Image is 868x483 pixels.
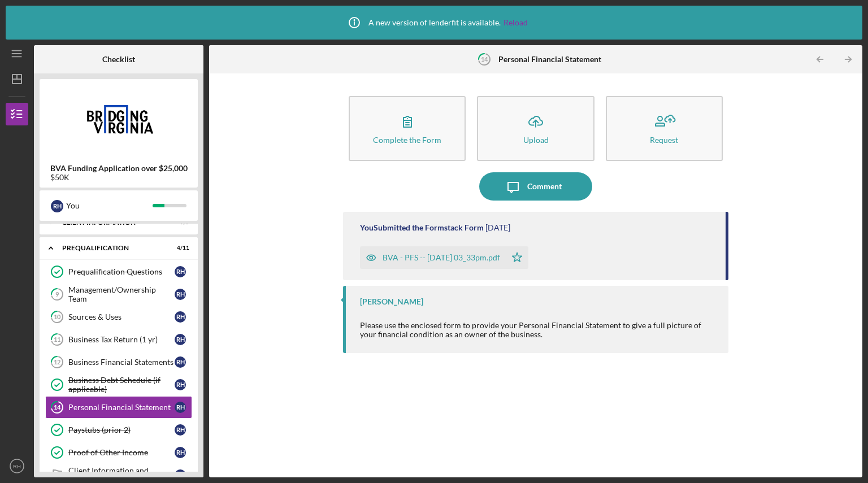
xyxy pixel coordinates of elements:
tspan: 9 [55,291,59,298]
div: R H [175,379,186,390]
a: Paystubs (prior 2)RH [45,419,192,441]
div: R H [175,289,186,300]
div: Management/Ownership Team [68,285,175,303]
div: R H [51,200,63,212]
div: Please use the enclosed form to provide your Personal Financial Statement to give a full picture ... [360,321,717,339]
tspan: 10 [54,314,61,321]
a: 12Business Financial StatementsRH [45,351,192,373]
div: Business Tax Return (1 yr) [68,335,175,344]
a: Proof of Other IncomeRH [45,441,192,464]
div: Prequalification Questions [68,267,175,276]
tspan: 14 [54,404,61,411]
div: R H [175,402,186,413]
div: Business Financial Statements [68,358,175,367]
div: Proof of Other Income [68,448,175,457]
div: Personal Financial Statement [68,403,175,412]
b: Checklist [102,55,135,64]
div: Complete the Form [373,136,441,144]
tspan: 12 [54,359,60,366]
div: Request [650,136,678,144]
div: $50K [50,173,188,182]
div: Upload [523,136,549,144]
text: RH [13,463,21,469]
time: 2025-08-16 19:33 [485,223,510,232]
img: Product logo [40,85,198,153]
div: BVA - PFS -- [DATE] 03_33pm.pdf [383,253,500,262]
button: RH [6,455,28,477]
b: BVA Funding Application over $25,000 [50,164,188,173]
div: You Submitted the Formstack Form [360,223,484,232]
b: Personal Financial Statement [498,55,601,64]
div: R H [175,447,186,458]
div: A new version of lenderfit is available. [340,8,528,37]
button: Complete the Form [349,96,466,161]
div: Prequalification [62,245,161,251]
button: Request [606,96,723,161]
div: R H [175,356,186,368]
div: Sources & Uses [68,312,175,321]
button: BVA - PFS -- [DATE] 03_33pm.pdf [360,246,528,269]
div: R H [175,424,186,436]
div: [PERSON_NAME] [360,297,423,306]
a: Reload [504,18,528,27]
div: Paystubs (prior 2) [68,425,175,434]
div: R H [175,469,186,481]
tspan: 11 [54,336,60,343]
div: Business Debt Schedule (if applicable) [68,376,175,394]
a: 10Sources & UsesRH [45,306,192,328]
button: Upload [477,96,594,161]
a: 14Personal Financial StatementRH [45,396,192,419]
tspan: 14 [480,55,488,63]
div: You [66,196,153,215]
div: R H [175,266,186,277]
a: Prequalification QuestionsRH [45,260,192,283]
div: R H [175,311,186,323]
a: Business Debt Schedule (if applicable)RH [45,373,192,396]
div: Comment [527,172,562,201]
a: 9Management/Ownership TeamRH [45,283,192,306]
a: 11Business Tax Return (1 yr)RH [45,328,192,351]
div: 4 / 11 [169,245,189,251]
button: Comment [479,172,592,201]
div: R H [175,334,186,345]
